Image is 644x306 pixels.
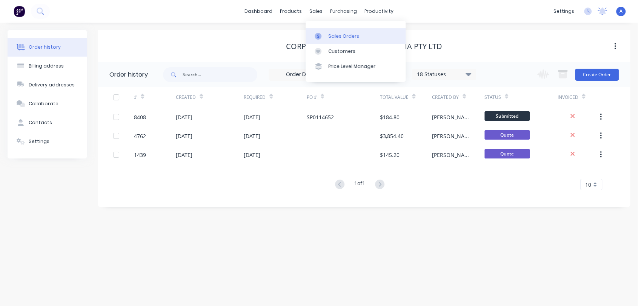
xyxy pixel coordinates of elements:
[176,94,196,101] div: Created
[380,151,399,159] div: $145.20
[176,151,192,159] div: [DATE]
[380,87,432,108] div: Total Value
[432,94,459,101] div: Created By
[134,113,146,121] div: 8408
[550,6,578,17] div: settings
[29,119,52,126] div: Contacts
[14,6,25,17] img: Factory
[183,67,257,82] input: Search...
[244,132,260,140] div: [DATE]
[29,44,61,51] div: Order history
[176,113,192,121] div: [DATE]
[380,113,399,121] div: $184.80
[306,6,326,17] div: sales
[484,94,501,101] div: Status
[585,181,591,189] span: 10
[8,75,87,94] button: Delivery addresses
[176,132,192,140] div: [DATE]
[286,42,442,51] div: Corporate Initiatives Australia Pty Ltd
[619,8,622,15] span: A
[134,87,176,108] div: #
[134,132,146,140] div: 4762
[361,6,397,17] div: productivity
[328,63,375,70] div: Price Level Manager
[484,87,558,108] div: Status
[29,81,75,88] div: Delivery addresses
[244,94,266,101] div: Required
[484,111,530,121] span: Submitted
[326,6,361,17] div: purchasing
[134,94,137,101] div: #
[380,94,408,101] div: Total Value
[328,33,359,40] div: Sales Orders
[8,94,87,113] button: Collaborate
[432,87,484,108] div: Created By
[241,6,276,17] a: dashboard
[484,130,530,140] span: Quote
[8,57,87,75] button: Billing address
[306,44,406,59] a: Customers
[306,59,406,74] a: Price Level Manager
[432,151,469,159] div: [PERSON_NAME]
[432,132,469,140] div: [PERSON_NAME]
[307,87,380,108] div: PO #
[8,113,87,132] button: Contacts
[8,132,87,151] button: Settings
[484,149,530,158] span: Quote
[276,6,306,17] div: products
[244,113,260,121] div: [DATE]
[306,28,406,43] a: Sales Orders
[412,70,476,78] div: 18 Statuses
[269,69,332,80] input: Order Date
[109,70,148,79] div: Order history
[29,138,49,145] div: Settings
[8,38,87,57] button: Order history
[307,113,334,121] div: SP0114652
[307,94,317,101] div: PO #
[432,113,469,121] div: [PERSON_NAME]
[380,132,403,140] div: $3,854.40
[557,94,578,101] div: Invoiced
[354,179,365,190] div: 1 of 1
[244,87,306,108] div: Required
[134,151,146,159] div: 1439
[29,100,58,107] div: Collaborate
[176,87,244,108] div: Created
[557,87,599,108] div: Invoiced
[575,69,619,81] button: Create Order
[244,151,260,159] div: [DATE]
[328,48,355,55] div: Customers
[29,63,64,69] div: Billing address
